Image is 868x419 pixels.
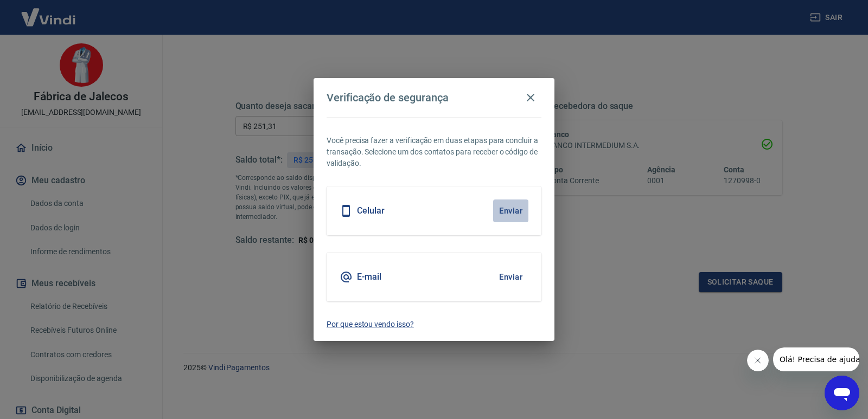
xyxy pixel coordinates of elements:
[825,376,859,410] iframe: Botão para abrir a janela de mensagens
[327,319,541,330] a: Por que estou vendo isso?
[327,91,449,104] h4: Verificação de segurança
[327,135,541,169] p: Você precisa fazer a verificação em duas etapas para concluir a transação. Selecione um dos conta...
[493,266,528,288] button: Enviar
[357,205,385,216] h5: Celular
[7,8,91,16] span: Olá! Precisa de ajuda?
[493,199,528,222] button: Enviar
[357,272,381,282] h5: E-mail
[773,347,859,371] iframe: Mensagem da empresa
[747,350,769,371] iframe: Fechar mensagem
